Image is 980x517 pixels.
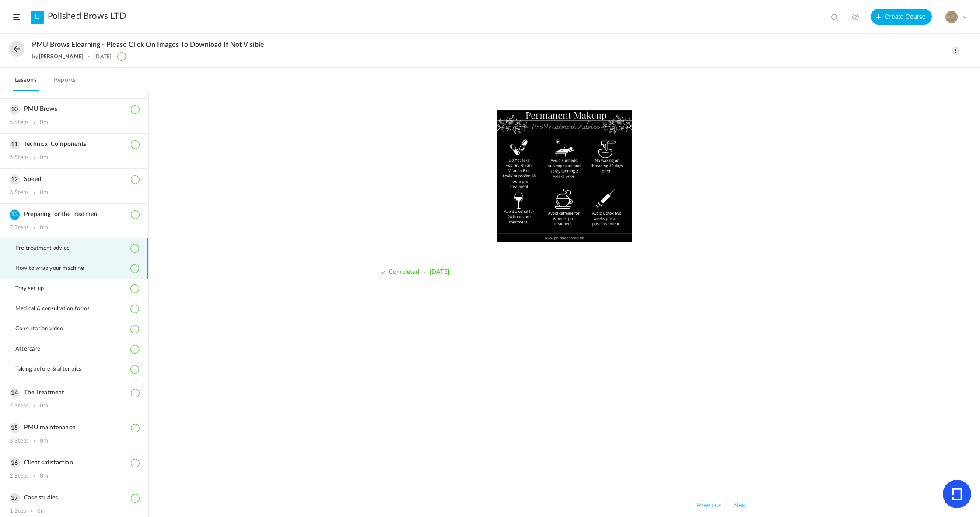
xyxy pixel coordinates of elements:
[10,224,29,231] div: 7 Steps
[945,11,958,23] img: 617fe505-c459-451e-be24-f11bddb9b696.PNG
[40,403,48,410] div: 0m
[10,424,139,432] h3: PMU maintenance
[10,494,139,502] h3: Case studies
[39,53,84,60] a: [PERSON_NAME]
[32,53,84,60] div: by
[40,224,48,231] div: 0m
[10,119,29,126] div: 5 Steps
[15,326,74,333] span: Consultation video
[52,74,78,91] a: Reports
[10,106,139,113] h3: PMU Brows
[15,265,95,272] span: How to wrap your machine
[15,285,55,292] span: Tray set up
[31,11,44,24] a: U
[40,189,48,196] div: 0m
[40,473,48,480] div: 0m
[15,346,51,353] span: Aftercare
[48,11,126,21] a: Polished Brows LTD
[15,366,92,373] span: Taking before & after pics
[10,459,139,467] h3: Client satisfaction
[695,500,723,510] button: Previous
[15,305,101,312] span: Medical & consultation forms
[94,53,112,60] div: [DATE]
[10,473,29,480] div: 2 Steps
[40,154,48,161] div: 0m
[15,245,80,252] span: Pre treatment advice
[40,438,48,445] div: 0m
[10,211,139,218] h3: Preparing for the treatment
[10,176,139,183] h3: Speed
[10,438,29,445] div: 3 Steps
[10,189,29,196] div: 3 Steps
[37,508,45,515] div: 0m
[430,269,449,275] span: [DATE]
[732,500,749,510] button: Next
[40,119,48,126] div: 0m
[871,9,932,25] button: Create Course
[389,269,419,275] span: Completed
[32,41,264,49] span: PMU Brows Elearning - please click on images to download if not visible
[10,508,26,515] div: 1 Step
[10,403,29,410] div: 2 Steps
[13,74,38,91] a: Lessons
[10,389,139,397] h3: The Treatment
[10,141,139,148] h3: Technical Components
[10,154,29,161] div: 5 Steps
[380,110,749,242] img: img-4813.jpg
